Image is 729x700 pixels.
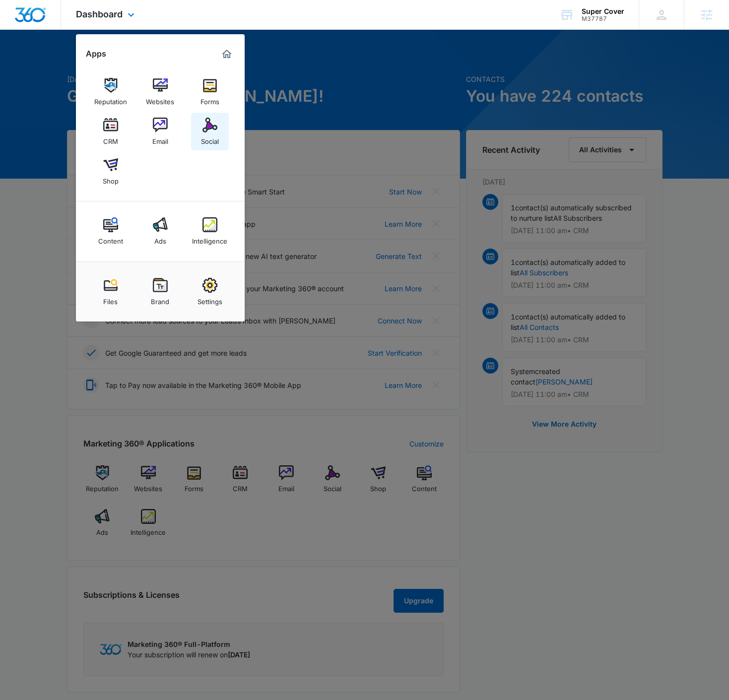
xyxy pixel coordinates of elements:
[151,293,169,306] div: Brand
[92,152,130,190] a: Shop
[154,232,166,245] div: Ads
[146,93,174,106] div: Websites
[92,73,130,111] a: Reputation
[92,212,130,250] a: Content
[201,132,219,145] div: Social
[191,73,229,111] a: Forms
[198,293,222,306] div: Settings
[191,273,229,311] a: Settings
[86,49,106,59] h2: Apps
[92,113,130,150] a: CRM
[191,113,229,150] a: Social
[103,293,118,306] div: Files
[94,93,127,106] div: Reputation
[141,273,179,311] a: Brand
[141,212,179,250] a: Ads
[152,132,168,145] div: Email
[219,46,235,62] a: Marketing 360® Dashboard
[141,113,179,150] a: Email
[103,172,119,185] div: Shop
[92,273,130,311] a: Files
[582,7,624,15] div: account name
[141,73,179,111] a: Websites
[192,232,227,245] div: Intelligence
[103,132,118,145] div: CRM
[98,232,123,245] div: Content
[191,212,229,250] a: Intelligence
[76,9,123,19] span: Dashboard
[582,15,624,22] div: account id
[200,93,219,106] div: Forms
